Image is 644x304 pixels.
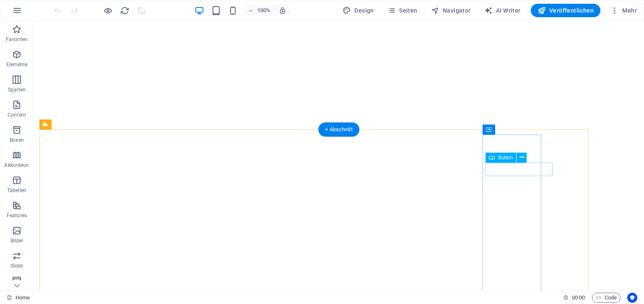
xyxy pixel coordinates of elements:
button: Seiten [384,4,421,17]
p: Slider [10,262,23,269]
button: reload [119,5,130,16]
span: Seiten [387,6,418,15]
span: : [578,294,579,301]
span: 00 00 [572,293,585,303]
a: Klick, um Auswahl aufzuheben. Doppelklick öffnet Seitenverwaltung [7,293,30,303]
button: Mehr [607,4,640,17]
button: Usercentrics [627,293,637,303]
button: Design [339,4,377,17]
span: AI Writer [484,6,521,15]
span: Veröffentlichen [538,6,594,15]
span: Button [498,155,513,160]
p: Content [8,112,26,118]
p: Bilder [10,237,23,244]
h6: Session-Zeit [563,293,585,303]
p: Boxen [10,137,24,143]
p: Akkordeon [4,162,29,169]
h6: 100% [257,5,270,16]
i: Bei Größenänderung Zoomstufe automatisch an das gewählte Gerät anpassen. [279,7,286,14]
span: Mehr [610,6,637,15]
button: 100% [244,5,274,16]
p: Spalten [8,86,26,93]
button: Veröffentlichen [531,4,600,17]
div: Design (Strg+Alt+Y) [339,4,377,17]
i: Seite neu laden [120,6,130,16]
span: Navigator [431,6,471,15]
div: + Abschnitt [318,122,359,137]
p: Tabellen [7,187,26,194]
p: Features [7,212,27,219]
p: Favoriten [6,36,28,43]
span: Design [343,6,374,15]
button: Klicke hier, um den Vorschau-Modus zu verlassen [103,5,113,16]
span: Code [596,293,617,303]
button: Navigator [428,4,474,17]
button: Code [592,293,621,303]
button: AI Writer [481,4,524,17]
p: Elemente [6,61,28,68]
